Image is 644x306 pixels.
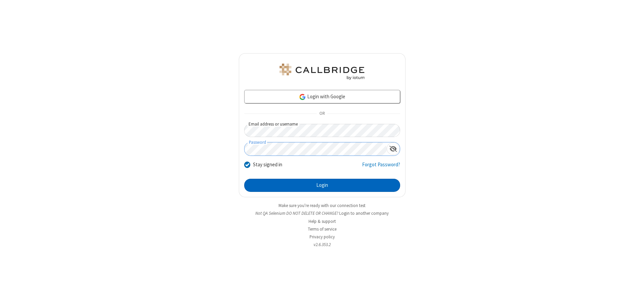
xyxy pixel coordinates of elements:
a: Privacy policy [310,234,335,240]
a: Login with Google [244,90,400,103]
a: Make sure you're ready with our connection test [279,203,365,208]
span: OR [317,109,327,118]
a: Terms of service [308,226,336,232]
button: Login [244,179,400,192]
a: Help & support [309,218,336,224]
img: google-icon.png [299,93,306,101]
li: v2.6.353.2 [239,241,406,248]
a: Forgot Password? [362,161,400,174]
label: Stay signed in [253,161,282,169]
div: Show password [387,142,400,155]
input: Password [245,142,387,156]
button: Login to another company [339,210,389,216]
li: Not QA Selenium DO NOT DELETE OR CHANGE? [239,210,406,216]
input: Email address or username [244,124,400,137]
img: QA Selenium DO NOT DELETE OR CHANGE [278,64,366,80]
